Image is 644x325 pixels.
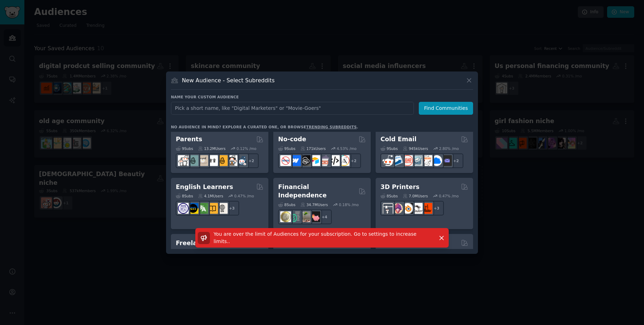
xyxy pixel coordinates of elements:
img: EnglishLearning [188,203,198,214]
div: + 2 [449,153,463,168]
h2: English Learners [176,183,233,191]
img: UKPersonalFinance [280,211,291,222]
div: + 3 [225,201,239,216]
h2: No-code [278,135,306,144]
img: Learn_English [217,203,228,214]
img: language_exchange [197,203,208,214]
img: ender3 [412,203,423,214]
div: 0.12 % /mo [237,146,257,151]
img: LearnEnglishOnReddit [207,203,218,214]
img: Emailmarketing [392,155,403,166]
img: Parents [236,155,247,166]
input: Pick a short name, like "Digital Marketers" or "Movie-Goers" [171,102,414,115]
div: 4.1M Users [198,194,223,198]
div: 7.0M Users [403,194,428,198]
div: 9 Sub s [278,146,296,151]
div: + 3 [429,201,444,216]
img: coldemail [412,155,423,166]
div: 0.47 % /mo [439,194,459,198]
img: 3Dprinting [383,203,393,214]
div: No audience in mind? Explore a curated one, or browse . [171,124,358,129]
button: Find Communities [419,102,473,115]
img: toddlers [207,155,218,166]
img: b2b_sales [422,155,432,166]
img: Adalo [339,155,350,166]
img: Airtable [309,155,320,166]
div: 0.18 % /mo [339,202,359,207]
div: 9 Sub s [176,146,193,151]
div: 13.2M Users [198,146,226,151]
img: FixMyPrint [422,203,432,214]
img: parentsofmultiples [227,155,237,166]
img: nocodelowcode [319,155,330,166]
div: 8 Sub s [380,194,398,198]
div: 945k Users [403,146,428,151]
img: beyondthebump [197,155,208,166]
h3: Name your custom audience [171,95,473,99]
img: SingleParents [188,155,198,166]
img: blender [402,203,413,214]
h2: Parents [176,135,202,144]
img: Fire [300,211,311,222]
h2: Financial Independence [278,183,356,200]
img: daddit [178,155,189,166]
h3: New Audience - Select Subreddits [182,77,275,84]
div: 34.7M Users [300,202,328,207]
div: + 2 [346,153,361,168]
a: trending subreddits [306,125,356,129]
div: 2.80 % /mo [439,146,459,151]
div: 171k Users [300,146,326,151]
h2: Cold Email [380,135,416,144]
div: 8 Sub s [176,194,193,198]
div: 9 Sub s [380,146,398,151]
img: webflow [290,155,301,166]
img: NoCodeSaaS [300,155,311,166]
img: NoCodeMovement [329,155,340,166]
div: + 2 [244,153,259,168]
img: nocode [280,155,291,166]
img: B2BSaaS [431,155,442,166]
div: + 4 [317,210,332,224]
img: sales [383,155,393,166]
img: languagelearning [178,203,189,214]
div: 4.53 % /mo [337,146,356,151]
img: fatFIRE [309,211,320,222]
img: NewParents [217,155,228,166]
img: LeadGeneration [402,155,413,166]
img: FinancialPlanning [290,211,301,222]
span: You are over the limit of Audiences for your subscription. Go to settings to increase limits. . [214,231,417,244]
div: 0.47 % /mo [234,194,254,198]
img: EmailOutreach [441,155,452,166]
img: 3Dmodeling [392,203,403,214]
h2: 3D Printers [380,183,419,191]
div: 8 Sub s [278,202,296,207]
